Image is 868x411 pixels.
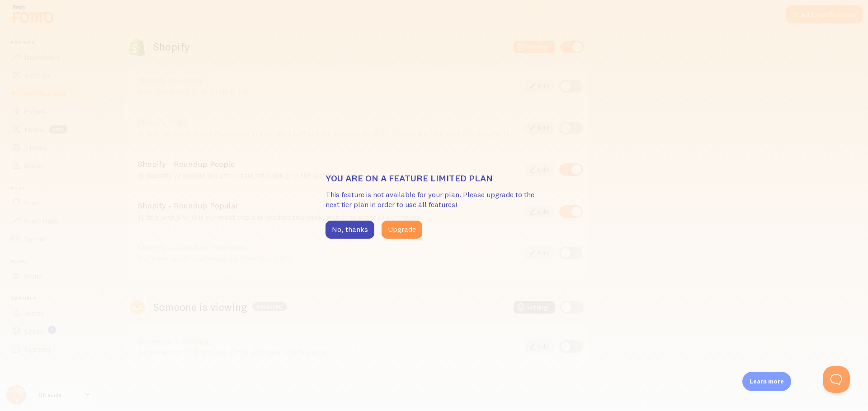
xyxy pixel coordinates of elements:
button: Upgrade [382,221,422,239]
p: This feature is not available for your plan. Please upgrade to the next tier plan in order to use... [325,189,542,210]
div: Learn more [742,372,791,391]
p: Learn more [750,377,784,386]
iframe: Help Scout Beacon - Open [823,366,850,393]
button: No, thanks [325,221,374,239]
h3: You are on a feature limited plan [325,172,542,184]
